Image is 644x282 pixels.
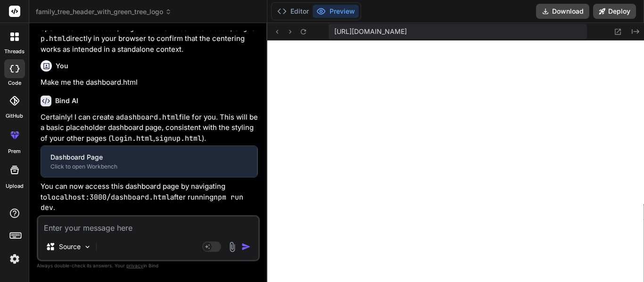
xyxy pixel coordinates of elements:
[126,263,143,268] span: privacy
[536,4,589,19] button: Download
[56,61,68,71] h6: You
[4,48,25,56] label: threads
[41,112,258,144] p: Certainly! I can create a file for you. This will be a basic placeholder dashboard page, consiste...
[120,113,179,122] code: dashboard.html
[227,242,238,252] img: attachment
[41,181,258,213] p: You can now access this dashboard page by navigating to after running .
[6,112,23,120] label: GitHub
[37,261,260,270] p: Always double-check its answers. Your in Bind
[41,24,256,44] code: localhost:3000/signup.html
[50,153,248,162] div: Dashboard Page
[334,27,407,36] span: [URL][DOMAIN_NAME]
[7,251,23,267] img: settings
[59,242,81,251] p: Source
[55,96,78,105] h6: Bind AI
[83,243,91,251] img: Pick Models
[593,4,636,19] button: Deploy
[58,24,164,33] code: localhost:3000/login.html
[36,7,172,16] span: family_tree_header_with_green_tree_logo
[41,193,248,213] code: npm run dev
[313,5,359,18] button: Preview
[8,147,21,155] label: prem
[41,146,257,177] button: Dashboard PageClick to open Workbench
[41,12,258,55] p: Please run and then open or directly in your browser to confirm that the centering works as inten...
[273,5,313,18] button: Editor
[50,163,248,170] div: Click to open Workbench
[267,40,644,282] iframe: Preview
[155,134,202,143] code: signup.html
[241,242,251,251] img: icon
[111,134,153,143] code: login.html
[8,79,21,87] label: code
[47,193,170,202] code: localhost:3000/dashboard.html
[6,182,24,190] label: Upload
[41,77,258,88] p: Make me the dashboard.html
